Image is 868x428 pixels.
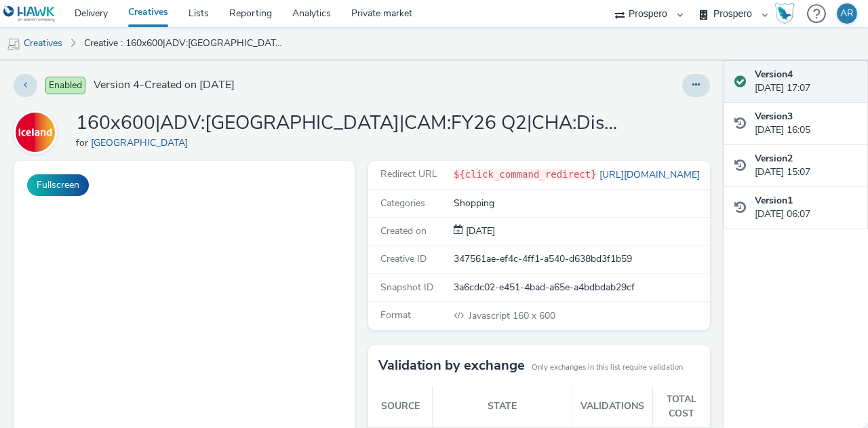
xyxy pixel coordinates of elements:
strong: Version 1 [755,194,793,207]
div: 347561ae-ef4c-4ff1-a540-d638bd3f1b59 [454,252,709,266]
img: Hawk Academy [774,3,795,24]
div: Shopping [454,197,709,210]
button: Fullscreen [27,174,89,196]
div: AR [840,3,854,24]
span: Javascript [469,309,513,322]
span: Version 4 - Created on [DATE] [94,77,235,93]
th: Total cost [652,386,709,427]
span: Format [380,309,411,322]
small: Only exchanges in this list require validation [532,362,683,373]
div: Creation 04 July 2025, 06:07 [463,225,495,238]
span: Creative ID [380,252,427,265]
strong: Version 3 [755,110,793,123]
span: [DATE] [463,225,495,237]
th: Validations [572,386,653,427]
div: 3a6cdc02-e451-4bad-a65e-a4bdbdab29cf [454,281,709,294]
div: [DATE] 06:07 [755,194,857,222]
img: mobile [7,37,20,51]
th: Source [368,386,432,427]
span: Redirect URL [380,168,437,180]
span: Snapshot ID [380,281,433,294]
h3: Validation by exchange [378,355,525,376]
div: [DATE] 15:07 [755,152,857,180]
a: Creative : 160x600|ADV:[GEOGRAPHIC_DATA]|CAM:FY26 Q2|CHA:Display|PLA:Prospero|INV:News UK|TEC:Gra... [77,27,294,60]
span: Enabled [45,77,85,94]
div: [DATE] 17:07 [755,68,857,96]
span: for [76,136,91,149]
div: [DATE] 16:05 [755,110,857,138]
th: State [433,386,572,427]
a: [GEOGRAPHIC_DATA] [91,136,193,149]
strong: Version 2 [755,152,793,165]
a: Hawk Academy [774,3,800,24]
code: ${click_command_redirect} [454,169,597,180]
img: Iceland [16,113,55,152]
img: undefined Logo [3,5,56,22]
span: Created on [380,225,427,237]
strong: Version 4 [755,68,793,81]
h1: 160x600|ADV:[GEOGRAPHIC_DATA]|CAM:FY26 Q2|CHA:Display|PLA:Prospero|INV:News UK|TEC:Gravity Connec... [76,111,618,136]
a: Iceland [14,125,62,138]
span: Categories [380,197,425,210]
span: 160 x 600 [467,309,555,322]
a: [URL][DOMAIN_NAME] [597,168,705,181]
